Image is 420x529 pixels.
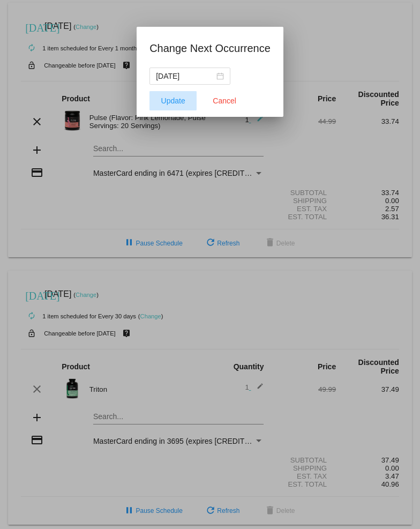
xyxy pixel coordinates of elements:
[149,40,271,57] h1: Change Next Occurrence
[201,91,248,110] button: Close dialog
[149,91,197,110] button: Update
[213,96,236,105] span: Cancel
[161,96,185,105] span: Update
[156,70,214,82] input: Select date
